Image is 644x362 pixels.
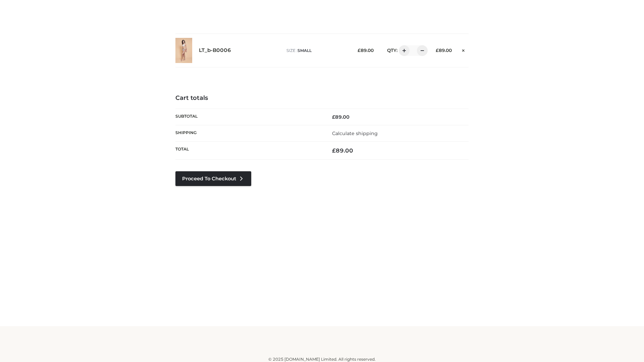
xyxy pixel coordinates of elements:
th: Shipping [175,125,322,141]
bdi: 89.00 [358,48,374,53]
bdi: 89.00 [436,48,452,53]
div: QTY: [380,45,425,56]
h4: Cart totals [175,95,469,102]
th: Subtotal [175,109,322,125]
a: Proceed to Checkout [175,171,251,186]
span: £ [332,147,336,154]
p: size : [286,48,347,54]
span: £ [436,48,439,53]
a: Calculate shipping [332,130,378,136]
span: £ [358,48,361,53]
a: LT_b-B0006 [199,47,231,54]
bdi: 89.00 [332,114,350,120]
th: Total [175,142,322,160]
span: SMALL [298,48,312,53]
span: £ [332,114,335,120]
a: Remove this item [459,45,469,54]
bdi: 89.00 [332,147,353,154]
